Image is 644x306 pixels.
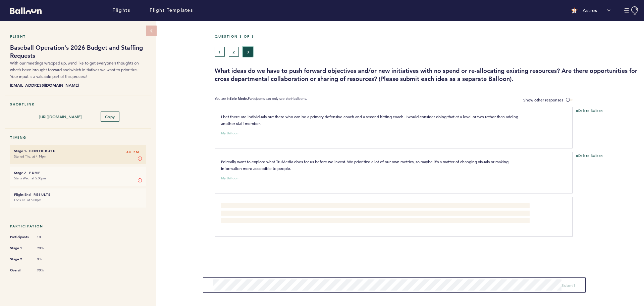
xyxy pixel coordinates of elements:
[37,235,57,239] span: 10
[14,192,142,197] h6: - Results
[10,267,30,274] span: Overall
[221,132,238,135] small: My Balloon
[14,149,142,153] h6: - Contribute
[14,171,142,175] h6: - Pump
[10,34,146,39] h5: Flight
[221,177,238,180] small: My Balloon
[221,114,519,126] span: I bet there are individuals out there who can be a primary defensive coach and a second hitting c...
[583,7,597,14] p: Astros
[10,82,146,88] b: [EMAIL_ADDRESS][DOMAIN_NAME]
[523,97,563,102] span: Show other responses
[215,47,225,57] button: 1
[10,135,146,140] h5: Timing
[561,282,575,289] button: Submit
[37,268,57,273] span: 90%
[105,114,115,119] span: Copy
[37,246,57,251] span: 90%
[10,44,146,60] h1: Baseball Operation's 2026 Budget and Staffing Requests
[150,7,193,14] a: Flight Templates
[568,4,614,17] button: Astros
[10,60,139,79] span: With our meetings wrapped up, we’d like to get everyone’s thoughts on what’s been brought forward...
[215,67,639,83] h3: What ideas do we have to push forward objectives and/or new initiatives with no spend or re-alloc...
[230,96,248,101] b: Solo Mode.
[10,256,30,263] span: Stage 2
[229,47,239,57] button: 2
[14,198,42,202] time: Ends Fri. at 5:00pm
[576,108,603,114] button: Delete Balloon
[112,7,130,14] a: Flights
[561,282,575,288] span: Submit
[126,149,140,156] span: 4H 7M
[14,176,46,180] time: Starts Wed. at 5:00pm
[5,7,42,14] a: Balloon
[101,112,119,122] button: Copy
[10,234,30,241] span: Participants
[14,149,26,153] small: Stage 1
[14,192,31,197] small: Flight End
[215,34,639,39] h5: Question 3 of 3
[576,154,603,159] button: Delete Balloon
[14,171,26,175] small: Stage 2
[624,6,639,15] button: Manage Account
[221,159,509,171] span: I'd really want to explore what TruMedia does for us before we invest. We prioritize a lot of our...
[10,7,42,14] svg: Balloon
[243,47,253,57] button: 3
[10,245,30,252] span: Stage 1
[10,102,146,106] h5: Shortlink
[215,96,307,103] p: You are in Participants can only see their balloons.
[10,224,146,228] h5: Participation
[14,154,47,159] time: Started Thu. at 4:14pm
[37,257,57,262] span: 0%
[221,204,529,223] span: I wonder if there are opportunities in the DR to leverage workers in non-baseball roles (English ...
